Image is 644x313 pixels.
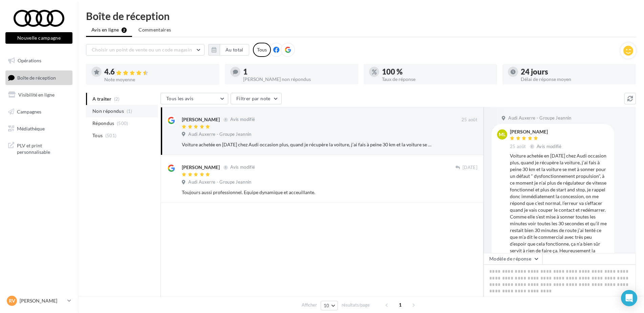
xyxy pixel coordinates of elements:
[508,115,571,121] span: Audi Auxerre - Groupe Jeannin
[230,165,255,170] span: Avis modifié
[9,297,15,304] span: RV
[243,77,353,82] div: [PERSON_NAME] non répondus
[302,302,317,308] span: Afficher
[243,68,353,76] div: 1
[117,121,128,126] span: (500)
[20,297,65,304] p: [PERSON_NAME]
[104,77,214,82] div: Note moyenne
[5,294,72,307] a: RV [PERSON_NAME]
[537,144,561,149] span: Avis modifié
[17,125,45,131] span: Médiathèque
[324,303,329,308] span: 10
[104,68,214,76] div: 4.6
[510,129,563,134] div: [PERSON_NAME]
[321,301,338,310] button: 10
[382,77,492,82] div: Taux de réponse
[138,27,171,33] span: Commentaires
[208,44,249,56] button: Au total
[92,47,192,53] span: Choisir un point de vente ou un code magasin
[521,68,630,76] div: 24 jours
[92,108,124,114] span: Non répondus
[220,44,249,56] button: Au total
[231,93,282,104] button: Filtrer par note
[4,138,74,158] a: PLV et print personnalisable
[4,105,74,119] a: Campagnes
[17,141,70,155] span: PLV et print personnalisable
[5,32,72,44] button: Nouvelle campagne
[463,165,477,171] span: [DATE]
[86,11,636,21] div: Boîte de réception
[182,189,433,196] div: Toujours aussi professionnel. Equipe dynamique et acceuillante.
[342,302,370,308] span: résultats/page
[17,75,56,80] span: Boîte de réception
[621,290,637,306] div: Open Intercom Messenger
[17,109,41,114] span: Campagnes
[160,93,228,104] button: Tous les avis
[188,179,251,185] span: Audi Auxerre - Groupe Jeannin
[182,116,220,123] div: [PERSON_NAME]
[521,77,630,82] div: Délai de réponse moyen
[166,96,194,101] span: Tous les avis
[92,120,114,127] span: Répondus
[18,92,55,98] span: Visibilité en ligne
[510,152,609,288] div: Voiture achetée en [DATE] chez Audi occasion plus, quand je récupère la voiture, j’ai fais à pein...
[4,122,74,136] a: Médiathèque
[510,144,526,150] span: 25 août
[253,43,271,57] div: Tous
[395,299,406,310] span: 1
[382,68,492,76] div: 100 %
[4,70,74,85] a: Boîte de réception
[4,88,74,102] a: Visibilité en ligne
[230,117,255,122] span: Avis modifié
[4,54,74,68] a: Opérations
[182,164,220,171] div: [PERSON_NAME]
[484,253,542,265] button: Modèle de réponse
[105,133,117,138] span: (501)
[18,58,41,63] span: Opérations
[188,131,251,138] span: Audi Auxerre - Groupe Jeannin
[127,108,132,114] span: (1)
[86,44,205,56] button: Choisir un point de vente ou un code magasin
[499,131,506,138] span: ML
[182,141,433,148] div: Voiture achetée en [DATE] chez Audi occasion plus, quand je récupère la voiture, j’ai fais à pein...
[92,132,103,139] span: Tous
[461,117,477,123] span: 25 août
